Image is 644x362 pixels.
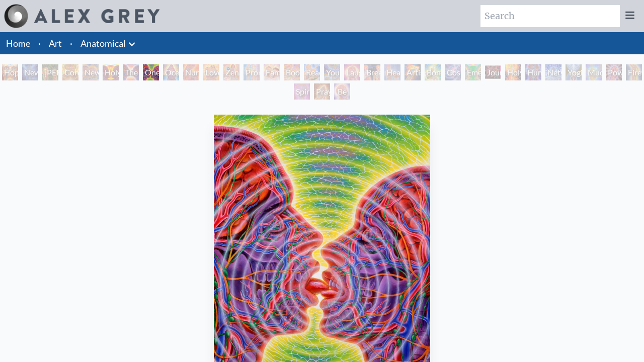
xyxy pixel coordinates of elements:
[123,64,139,80] div: The Kiss
[6,38,30,49] a: Home
[334,83,350,100] div: Be a Good Human Being
[244,64,260,80] div: Promise
[103,64,119,80] div: Holy Grail
[505,64,521,80] div: Holy Fire
[480,5,620,27] input: Search
[163,64,179,80] div: Ocean of Love Bliss
[284,64,300,80] div: Boo-boo
[223,64,239,80] div: Zena Lotus
[364,64,380,80] div: Breathing
[304,64,320,80] div: Reading
[586,64,602,80] div: Mudra
[566,64,582,80] div: Yogi & the Möbius Sphere
[384,64,400,80] div: Healing
[183,64,199,80] div: Nursing
[344,64,360,80] div: Laughing Man
[80,36,126,50] a: Anatomical
[62,64,78,80] div: Contemplation
[2,64,18,80] div: Hope
[66,32,76,54] li: ·
[49,36,62,50] a: Art
[445,64,461,80] div: Cosmic Lovers
[525,64,541,80] div: Human Geometry
[42,64,58,80] div: [PERSON_NAME] & Eve
[545,64,561,80] div: Networks
[294,83,310,100] div: Spirit Animates the Flesh
[22,64,38,80] div: New Man [DEMOGRAPHIC_DATA]: [DEMOGRAPHIC_DATA] Mind
[465,64,481,80] div: Emerald Grail
[203,64,219,80] div: Love Circuit
[485,64,501,80] div: Journey of the Wounded Healer
[425,64,441,80] div: Bond
[405,64,421,80] div: Artist's Hand
[606,64,622,80] div: Power to the Peaceful
[626,64,642,80] div: Firewalking
[264,64,280,80] div: Family
[143,64,159,80] div: One Taste
[34,32,45,54] li: ·
[324,64,340,80] div: Young & Old
[83,64,99,80] div: New Man New Woman
[314,83,330,100] div: Praying Hands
